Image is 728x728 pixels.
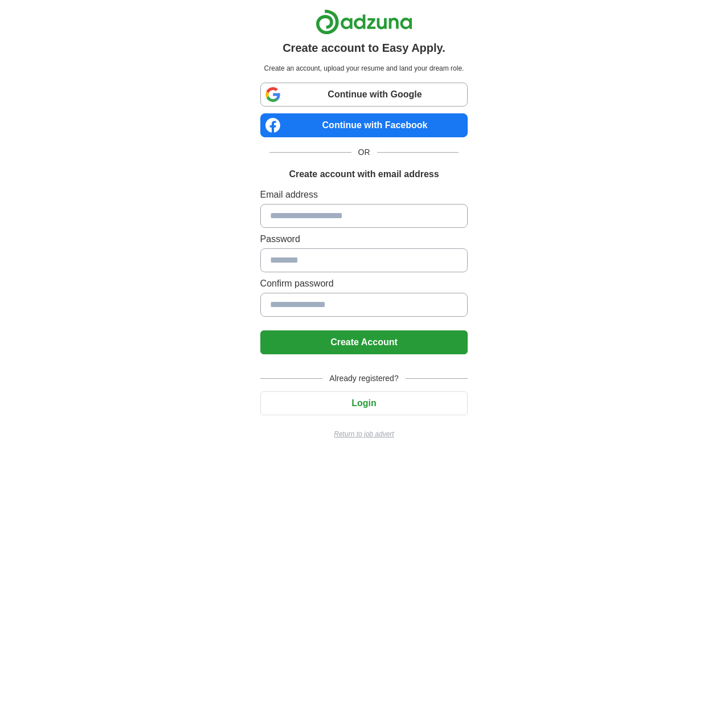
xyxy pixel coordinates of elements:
[263,63,466,73] p: Create an account, upload your resume and land your dream role.
[260,398,468,408] a: Login
[322,373,405,385] span: Already registered?
[316,9,412,35] img: Adzuna logo
[260,232,468,246] label: Password
[260,113,468,137] a: Continue with Facebook
[260,429,468,439] a: Return to job advert
[260,330,468,354] button: Create Account
[260,277,468,291] label: Confirm password
[283,39,445,56] h1: Create account to Easy Apply.
[260,391,468,415] button: Login
[351,146,377,158] span: OR
[260,83,468,107] a: Continue with Google
[260,188,468,202] label: Email address
[289,167,439,181] h1: Create account with email address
